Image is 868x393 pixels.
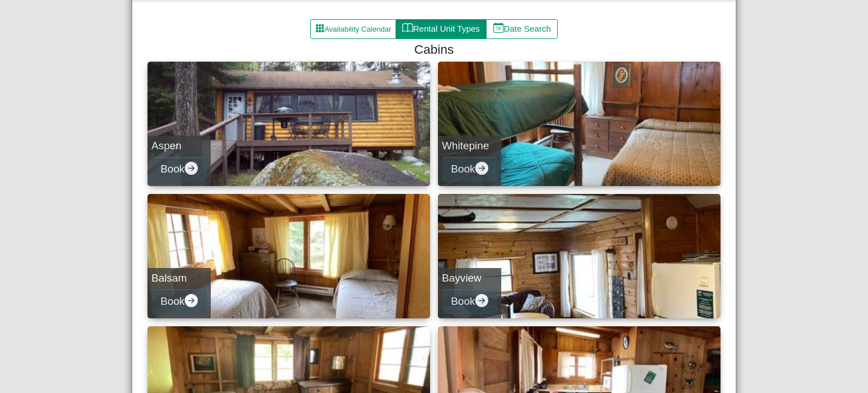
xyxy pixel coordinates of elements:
[151,157,207,182] button: Bookarrow right circle fill
[151,289,207,314] button: Bookarrow right circle fill
[475,162,488,175] svg: arrow right circle fill
[152,42,716,57] h4: Cabins
[310,19,396,40] button: grid3x3 gap fillAvailability Calendar
[151,140,207,153] h5: Aspen
[151,272,207,285] h5: Balsam
[185,294,198,307] svg: arrow right circle fill
[475,294,488,307] svg: arrow right circle fill
[442,289,497,314] button: Bookarrow right circle fill
[486,19,558,40] button: calendar dateDate Search
[442,157,497,182] button: Bookarrow right circle fill
[402,23,413,33] svg: book
[442,140,497,153] h5: Whitepine
[315,24,324,33] svg: grid3x3 gap fill
[396,19,487,40] button: bookRental Unit Types
[185,162,198,175] svg: arrow right circle fill
[442,272,497,285] h5: Bayview
[493,23,504,33] svg: calendar date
